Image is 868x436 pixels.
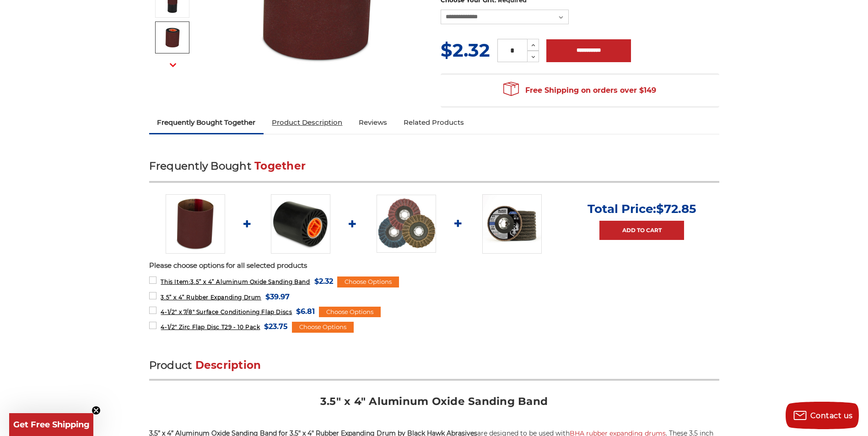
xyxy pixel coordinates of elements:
[810,411,853,420] span: Contact us
[588,202,696,216] p: Total Price:
[161,278,190,285] strong: This Item:
[161,26,184,49] img: 4x11 sanding belt
[9,413,93,436] div: Get Free ShippingClose teaser
[337,276,399,287] div: Choose Options
[264,320,288,333] span: $23.75
[254,160,306,172] span: Together
[13,420,90,430] span: Get Free Shipping
[296,305,315,318] span: $6.81
[319,307,381,318] div: Choose Options
[92,406,101,415] button: Close teaser
[264,112,350,133] a: Product Description
[350,112,395,133] a: Reviews
[441,39,490,61] span: $2.32
[161,308,292,315] span: 4-1/2" x 7/8" Surface Conditioning Flap Discs
[149,359,192,372] span: Product
[162,55,184,75] button: Next
[395,112,472,133] a: Related Products
[314,275,333,287] span: $2.32
[149,160,251,172] span: Frequently Bought
[599,221,684,240] a: Add to Cart
[149,261,719,271] p: Please choose options for all selected products
[161,294,261,301] span: 3.5” x 4” Rubber Expanding Drum
[149,112,264,133] a: Frequently Bought Together
[503,81,656,100] span: Free Shipping on orders over $149
[292,322,354,333] div: Choose Options
[195,359,261,372] span: Description
[786,402,859,429] button: Contact us
[149,394,719,415] h2: 3.5" x 4" Aluminum Oxide Sanding Band
[161,278,310,285] span: 3.5” x 4” Aluminum Oxide Sanding Band
[166,194,225,254] img: 3.5x4 inch sanding band for expanding rubber drum
[161,324,260,330] span: 4-1/2" Zirc Flap Disc T29 - 10 Pack
[265,291,290,303] span: $39.97
[656,202,696,216] span: $72.85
